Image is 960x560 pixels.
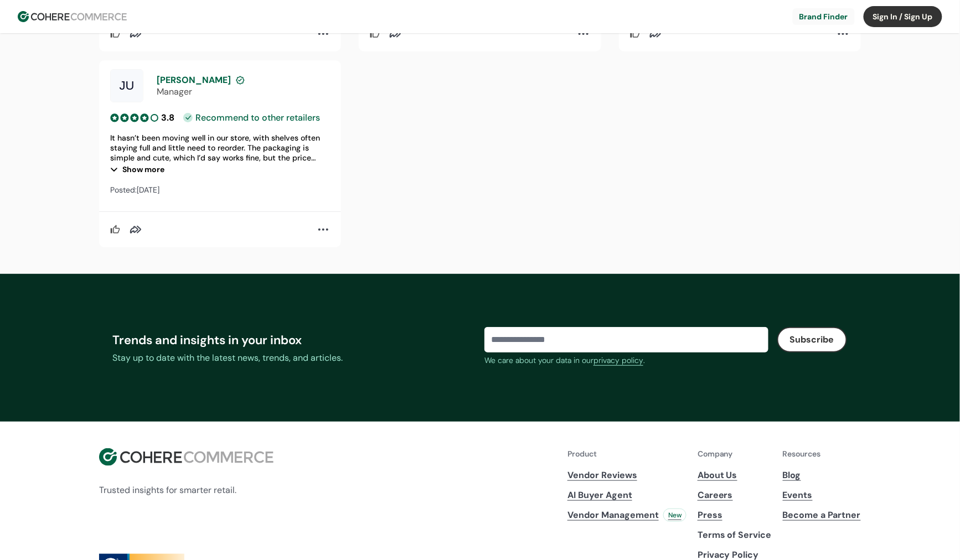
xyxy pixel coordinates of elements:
[783,469,861,482] a: Blog
[484,355,593,365] span: We care about your data in our
[157,86,330,97] div: Manager
[110,133,330,163] div: It hasn’t been moving well in our store, with shelves often staying full and little need to reord...
[157,74,231,86] span: [PERSON_NAME]
[698,448,772,460] p: Company
[698,528,772,542] p: Terms of Service
[864,6,942,27] button: Sign In / Sign Up
[112,331,476,349] div: Trends and insights in your inbox
[663,509,687,522] div: New
[698,469,772,482] a: About Us
[112,351,476,365] div: Stay up to date with the latest news, trends, and articles.
[698,489,772,502] a: Careers
[783,509,861,522] a: Become a Partner
[593,355,643,366] a: privacy policy
[643,355,645,365] span: .
[698,509,772,522] a: Press
[183,113,320,122] div: Recommend to other retailers
[18,11,127,22] img: Cohere Logo
[783,489,861,502] a: Events
[99,448,273,466] img: Cohere Logo
[783,448,861,460] p: Resources
[777,327,847,352] button: Subscribe
[110,185,330,195] div: Posted: [DATE]
[567,509,687,522] a: Vendor ManagementNew
[110,163,330,176] div: Show more
[567,509,659,522] span: Vendor Management
[567,489,687,502] a: AI Buyer Agent
[161,111,174,124] div: 3.8
[567,469,687,482] a: Vendor Reviews
[99,484,273,497] p: Trusted insights for smarter retail.
[567,448,687,460] p: Product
